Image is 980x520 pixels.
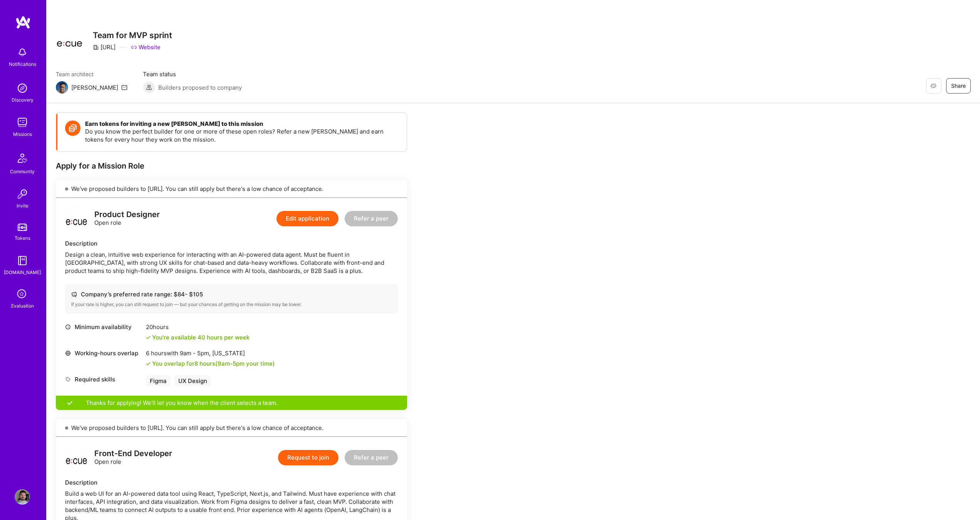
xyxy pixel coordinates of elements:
[143,70,242,78] span: Team status
[71,290,392,298] div: Company’s preferred rate range: $ 84 - $ 105
[65,375,142,383] div: Required skills
[65,349,142,357] div: Working-hours overlap
[930,83,936,89] i: icon EyeClosed
[4,268,41,276] div: [DOMAIN_NAME]
[94,211,160,227] div: Open role
[56,419,407,437] div: We've proposed builders to [URL]. You can still apply but there's a low chance of acceptance.
[9,60,36,68] div: Notifications
[56,396,407,410] div: Thanks for applying! We'll let you know when the client selects a team.
[85,120,399,127] h4: Earn tokens for inviting a new [PERSON_NAME] to this mission
[143,81,155,94] img: Builders proposed to company
[13,130,32,138] div: Missions
[146,333,250,341] div: You're available 40 hours per week
[56,70,127,78] span: Team architect
[146,323,250,331] div: 20 hours
[218,360,245,367] span: 9am - 5pm
[65,376,71,382] i: icon Tag
[15,234,30,242] div: Tokens
[65,446,88,469] img: logo
[65,120,80,136] img: Token icon
[17,202,28,210] div: Invite
[65,478,398,487] div: Description
[15,287,30,302] i: icon SelectionTeam
[152,359,275,368] div: You overlap for 8 hours ( your time)
[278,450,338,465] button: Request to join
[93,44,99,50] i: icon CompanyGray
[15,489,30,505] img: User Avatar
[345,450,398,465] button: Refer a peer
[146,335,151,340] i: icon Check
[146,349,275,357] div: 6 hours with [US_STATE]
[13,489,32,505] a: User Avatar
[71,84,118,92] div: [PERSON_NAME]
[65,251,398,275] div: Design a clean, intuitive web experience for interacting with an AI-powered data agent. Must be f...
[94,450,172,466] div: Open role
[276,211,338,226] button: Edit application
[178,349,212,357] span: 9am - 5pm ,
[71,301,392,308] div: If your rate is higher, you can still request to join — but your chances of getting on the missio...
[146,361,151,366] i: icon Check
[71,291,77,297] i: icon Cash
[15,80,30,96] img: discovery
[65,323,142,331] div: Minimum availability
[18,224,27,231] img: tokens
[15,115,30,130] img: teamwork
[10,167,35,176] div: Community
[93,43,116,51] div: [URL]
[946,78,971,94] button: Share
[15,45,30,60] img: bell
[56,161,407,171] div: Apply for a Mission Role
[56,30,84,51] img: Company Logo
[12,96,34,104] div: Discovery
[11,302,34,310] div: Evaluation
[121,84,127,90] i: icon Mail
[94,211,160,219] div: Product Designer
[65,350,71,356] i: icon World
[13,149,32,167] img: Community
[93,30,172,40] h3: Team for MVP sprint
[56,180,407,198] div: We've proposed builders to [URL]. You can still apply but there's a low chance of acceptance.
[15,253,30,268] img: guide book
[65,239,398,247] div: Description
[131,43,161,51] a: Website
[951,82,966,90] span: Share
[65,207,88,230] img: logo
[65,324,71,330] i: icon Clock
[15,186,30,202] img: Invite
[158,84,242,92] span: Builders proposed to company
[146,375,171,386] div: Figma
[56,81,68,94] img: Team Architect
[85,127,399,144] p: Do you know the perfect builder for one or more of these open roles? Refer a new [PERSON_NAME] an...
[345,211,398,226] button: Refer a peer
[94,450,172,458] div: Front-End Developer
[174,375,211,386] div: UX Design
[15,15,31,29] img: logo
